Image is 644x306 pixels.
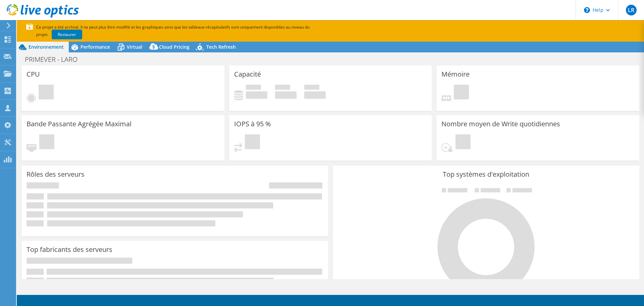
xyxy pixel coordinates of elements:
[246,85,261,91] span: Utilisé
[26,246,112,253] h3: Top fabricants des serveurs
[275,85,290,91] span: Espace libre
[234,120,271,128] h3: IOPS à 95 %
[245,134,260,151] span: En attente
[26,171,85,178] h3: Rôles des serveurs
[454,85,469,101] span: En attente
[39,85,54,101] span: En attente
[80,44,110,50] span: Performance
[206,44,236,50] span: Tech Refresh
[26,24,355,38] p: Ce projet a été archivé. Il ne peut plus être modifié et les graphiques ainsi que les tableaux ré...
[626,5,637,15] span: LR
[29,44,64,50] span: Environnement
[22,56,88,63] h1: PRIMEVER - LARO
[159,44,190,50] span: Cloud Pricing
[304,91,326,99] h4: 0 Gio
[275,91,297,99] h4: 0 Gio
[246,91,267,99] h4: 0 Gio
[441,71,470,78] h3: Mémoire
[304,85,319,91] span: Total
[455,134,471,151] span: En attente
[441,120,560,128] h3: Nombre moyen de Write quotidiennes
[26,71,40,78] h3: CPU
[39,134,54,151] span: En attente
[26,120,131,128] h3: Bande Passante Agrégée Maximal
[127,44,142,50] span: Virtual
[52,30,82,39] a: Restaurer
[584,7,590,13] svg: \n
[338,171,634,178] h3: Top systèmes d'exploitation
[234,71,261,78] h3: Capacité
